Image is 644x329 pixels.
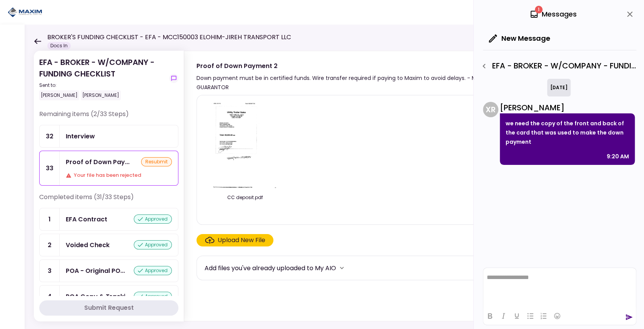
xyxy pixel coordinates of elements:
div: Proof of Down Payment 2 [196,61,567,71]
div: Remaining items (2/33 Steps) [39,110,178,125]
div: Interview [66,131,95,141]
span: 1 [535,6,542,13]
div: Down payment must be in certified funds. Wire transfer required if paying to Maxim to avoid delay... [196,73,567,92]
button: Submit Request [39,300,178,316]
div: [DATE] [547,79,571,96]
div: EFA Contract [66,214,107,224]
div: X R [483,102,498,117]
button: show-messages [169,74,178,83]
div: EFA - BROKER - W/COMPANY - FUNDING CHECKLIST [39,56,166,100]
button: Bullet list [524,311,537,321]
div: EFA - BROKER - W/COMPANY - FUNDING CHECKLIST - Proof of Down Payment 2 [478,60,636,73]
div: approved [134,240,172,249]
button: more [336,262,348,274]
a: 2Voided Checkapproved [39,234,178,256]
div: approved [134,292,172,301]
div: Completed items (31/33 Steps) [39,193,178,208]
div: 32 [40,125,60,147]
div: CC deposit.pdf [205,194,285,201]
div: 4 [40,286,60,307]
a: 33Proof of Down Payment 2resubmitYour file has been rejected [39,151,178,186]
div: resubmit [141,157,172,166]
button: Numbered list [537,311,550,321]
button: New Message [483,28,556,48]
div: approved [134,266,172,275]
div: Upload New File [218,236,265,245]
img: Partner icon [8,7,42,18]
button: close [623,8,636,21]
div: POA - Original POA (not CA or GA) [66,266,125,276]
div: Your file has been rejected [66,171,172,179]
a: 4POA Copy & Tracking Receiptapproved [39,285,178,308]
div: POA Copy & Tracking Receipt [66,292,130,301]
h1: BROKER'S FUNDING CHECKLIST - EFA - MCC150003 ELOHIM-JIREH TRANSPORT LLC [47,33,291,42]
div: 33 [40,151,60,185]
div: approved [134,214,172,224]
div: Docs In [47,42,71,50]
div: Proof of Down Payment 2Down payment must be in certified funds. Wire transfer required if paying ... [184,51,629,321]
div: Sent to: [39,82,166,89]
iframe: Rich Text Area [483,268,636,307]
div: 3 [40,260,60,282]
div: Messages [529,8,577,20]
div: 9:20 AM [607,152,629,161]
div: [PERSON_NAME] [500,102,635,113]
div: Add files you've already uploaded to My AIO [205,263,336,273]
div: [PERSON_NAME] [81,90,121,100]
div: 1 [40,208,60,230]
a: 32Interview [39,125,178,148]
button: Italic [497,311,510,321]
button: Underline [510,311,523,321]
div: Proof of Down Payment 2 [66,157,130,167]
button: Bold [483,311,496,321]
div: Submit Request [84,303,134,312]
div: [PERSON_NAME] [39,90,79,100]
p: we need the copy of the front and back of the card that was used to make the down payment [506,119,629,146]
button: Emojis [551,311,564,321]
button: send [625,313,633,321]
span: Click here to upload the required document [196,234,273,246]
a: 3POA - Original POA (not CA or GA)approved [39,259,178,282]
div: Voided Check [66,240,110,250]
a: 1EFA Contractapproved [39,208,178,231]
div: 2 [40,234,60,256]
